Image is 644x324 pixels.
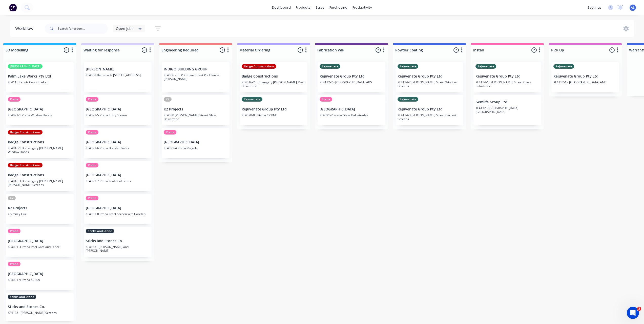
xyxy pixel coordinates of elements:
[318,95,385,125] div: Prana[GEOGRAPHIC_DATA]KF4091-2 Prana Glass Balustrades
[8,146,72,154] p: KF4016-1 Burpengary [PERSON_NAME] Window Hoods
[240,62,307,92] div: Badge ConstructionsBadge ConstructionsKF4016-2 Burpengary [PERSON_NAME] Mesh Balustrade
[8,130,43,135] div: Badge Constructions
[58,24,108,34] input: Search for orders...
[8,179,72,187] p: KF4016-3 Burpengary [PERSON_NAME] [PERSON_NAME] Screens
[627,307,639,319] iframe: Intercom live chat
[86,229,114,233] div: Sticks and Stone
[86,245,150,253] p: KF4133 - [PERSON_NAME] and [PERSON_NAME]
[164,113,227,121] p: KF4080 [PERSON_NAME] Street Glass Balustrade
[6,161,74,191] div: Badge ConstructionsBadge ConstructionsKF4016-3 Burpengary [PERSON_NAME] [PERSON_NAME] Screens
[350,4,375,11] div: productivity
[313,4,327,11] div: sales
[553,64,574,69] div: Rejuvenate
[8,64,43,69] div: [GEOGRAPHIC_DATA]
[242,97,262,102] div: Rejuvenate
[320,80,383,84] p: KF4112-2 - [GEOGRAPHIC_DATA] ABS
[6,227,74,257] div: Prana[GEOGRAPHIC_DATA]KF4091-3 Prana Pool Gate and Fence
[398,64,418,69] div: Rejuvenate
[164,73,227,81] p: KF4006 - 35 Primrose Street Pool Fence [PERSON_NAME]
[164,107,227,111] p: K2 Projects
[86,107,150,111] p: [GEOGRAPHIC_DATA]
[8,196,16,200] div: K2
[6,62,74,92] div: [GEOGRAPHIC_DATA]Palm Lake Works Pty LtdKF4115 Tennis Court Shelter
[8,80,72,84] p: KF4115 Tennis Court Shelter
[6,95,74,125] div: Prana[GEOGRAPHIC_DATA]KF4091-1 Prana Window Hoods
[84,62,152,92] div: [PERSON_NAME]KF4068 Balustrade [STREET_ADDRESS]
[242,107,305,111] p: Rejuvenate Group Pty Ltd
[8,163,43,167] div: Badge Constructions
[15,26,36,32] div: Workflow
[86,239,150,243] p: Sticks and Stones Co.
[6,260,74,290] div: Prana[GEOGRAPHIC_DATA]KF4091-9 Prana SCR05
[86,130,98,135] div: Prana
[9,4,17,11] img: Factory
[8,97,20,102] div: Prana
[8,245,72,249] p: KF4091-3 Prana Pool Gate and Fence
[320,113,383,117] p: KF4091-2 Prana Glass Balustrades
[84,128,152,158] div: Prana[GEOGRAPHIC_DATA]KF4091-6 Prana Booster Gates
[269,4,293,11] a: dashboard
[164,140,227,144] p: [GEOGRAPHIC_DATA]
[8,278,72,282] p: KF4091-9 Prana SCR05
[8,212,72,216] p: Chimney Flue
[318,62,385,92] div: RejuvenateRejuvenate Group Pty LtdKF4112-2 - [GEOGRAPHIC_DATA] ABS
[475,100,539,104] p: Gemlife Group Ltd
[86,140,150,144] p: [GEOGRAPHIC_DATA]
[320,97,332,102] div: Prana
[327,4,350,11] div: purchasing
[242,113,305,117] p: KF4070-05 Pialba CP PMS
[86,163,98,167] div: Prana
[475,106,539,114] p: KF4132 - [GEOGRAPHIC_DATA] [GEOGRAPHIC_DATA]
[86,206,150,210] p: [GEOGRAPHIC_DATA]
[240,95,307,125] div: RejuvenateRejuvenate Group Pty LtdKF4070-05 Pialba CP PMS
[8,206,72,210] p: K2 Projects
[396,62,463,92] div: RejuvenateRejuvenate Group Pty LtdKF4114-2 [PERSON_NAME] Street Window Screens
[162,62,230,92] div: INDIGO BUILDING GROUPKF4006 - 35 Primrose Street Pool Fence [PERSON_NAME]
[398,80,461,88] p: KF4114-2 [PERSON_NAME] Street Window Screens
[242,80,305,88] p: KF4016-2 Burpengary [PERSON_NAME] Mesh Balustrade
[116,26,133,31] span: Open Jobs
[86,196,98,200] div: Prana
[8,262,20,266] div: Prana
[84,161,152,191] div: Prana[GEOGRAPHIC_DATA]KF4091-7 Prana Leaf Pool Gates
[164,130,176,135] div: Prana
[6,128,74,158] div: Badge ConstructionsBadge ConstructionsKF4016-1 Burpengary [PERSON_NAME] Window Hoods
[164,97,172,102] div: K2
[6,194,74,224] div: K2K2 ProjectsChimney Flue
[162,128,230,158] div: Prana[GEOGRAPHIC_DATA]KF4091-4 Prana Pergola
[86,67,150,71] p: [PERSON_NAME]
[320,64,340,69] div: Rejuvenate
[86,146,150,150] p: KF4091-6 Prana Booster Gates
[293,4,313,11] div: products
[86,179,150,183] p: KF4091-7 Prana Leaf Pool Gates
[8,113,72,117] p: KF4091-1 Prana Window Hoods
[8,229,20,233] div: Prana
[398,74,461,79] p: Rejuvenate Group Pty Ltd
[84,227,152,257] div: Sticks and StoneSticks and Stones Co.KF4133 - [PERSON_NAME] and [PERSON_NAME]
[8,311,72,315] p: KF4123 - [PERSON_NAME] Screens
[553,74,617,79] p: Rejuvenate Group Pty Ltd
[8,74,72,79] p: Palm Lake Works Pty Ltd
[86,113,150,117] p: KF4091-5 Prana Entry Screen
[396,95,463,125] div: RejuvenateRejuvenate Group Pty LtdKF4114-3 [PERSON_NAME] Street Carport Screens
[6,293,74,323] div: Sticks and StoneSticks and Stones Co.KF4123 - [PERSON_NAME] Screens
[242,64,276,69] div: Badge Constructions
[475,80,539,88] p: KF4114-1 [PERSON_NAME] Street Glass Balustrade
[473,95,541,125] div: Gemlife Group LtdKF4132 - [GEOGRAPHIC_DATA] [GEOGRAPHIC_DATA]
[398,107,461,111] p: Rejuvenate Group Pty Ltd
[8,173,72,177] p: Badge Constructions
[473,62,541,92] div: RejuvenateRejuvenate Group Pty LtdKF4114-1 [PERSON_NAME] Street Glass Balustrade
[631,5,635,10] span: AL
[8,107,72,111] p: [GEOGRAPHIC_DATA]
[164,67,227,71] p: INDIGO BUILDING GROUP
[8,295,36,299] div: Sticks and Stone
[8,305,72,309] p: Sticks and Stones Co.
[242,74,305,79] p: Badge Constructions
[585,4,604,11] div: settings
[398,97,418,102] div: Rejuvenate
[551,62,619,92] div: RejuvenateRejuvenate Group Pty LtdKF4112-1 - [GEOGRAPHIC_DATA] AMS
[86,173,150,177] p: [GEOGRAPHIC_DATA]
[475,64,496,69] div: Rejuvenate
[86,97,98,102] div: Prana
[84,95,152,125] div: Prana[GEOGRAPHIC_DATA]KF4091-5 Prana Entry Screen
